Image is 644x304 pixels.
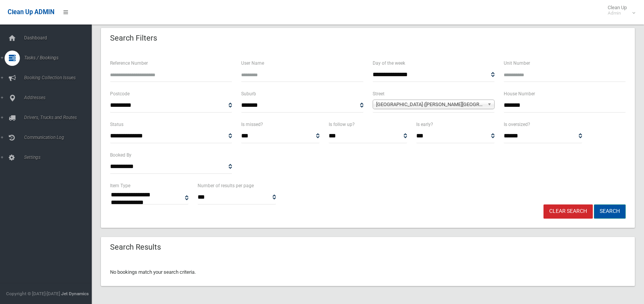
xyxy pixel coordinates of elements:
[101,240,170,255] header: Search Results
[22,95,97,100] span: Addresses
[373,59,405,67] label: Day of the week
[604,5,634,16] span: Clean Up
[8,8,54,16] span: Clean Up ADMIN
[22,55,97,60] span: Tasks / Bookings
[22,155,97,160] span: Settings
[504,59,530,67] label: Unit Number
[110,59,148,67] label: Reference Number
[101,258,635,286] div: No bookings match your search criteria.
[373,90,384,98] label: Street
[110,90,130,98] label: Postcode
[241,59,264,67] label: User Name
[198,181,254,190] label: Number of results per page
[6,291,60,296] span: Copyright © [DATE]-[DATE]
[594,204,626,219] button: Search
[504,90,535,98] label: House Number
[543,204,593,219] a: Clear Search
[329,120,355,129] label: Is follow up?
[376,100,484,109] span: [GEOGRAPHIC_DATA] ([PERSON_NAME][GEOGRAPHIC_DATA])
[22,115,97,120] span: Drivers, Trucks and Routes
[416,120,433,129] label: Is early?
[608,10,627,16] small: Admin
[241,120,263,129] label: Is missed?
[110,120,123,129] label: Status
[110,181,130,190] label: Item Type
[504,120,530,129] label: Is oversized?
[241,90,256,98] label: Suburb
[22,35,97,41] span: Dashboard
[22,75,97,80] span: Booking Collection Issues
[101,31,166,46] header: Search Filters
[61,291,89,296] strong: Jet Dynamics
[22,135,97,140] span: Communication Log
[110,151,131,159] label: Booked By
